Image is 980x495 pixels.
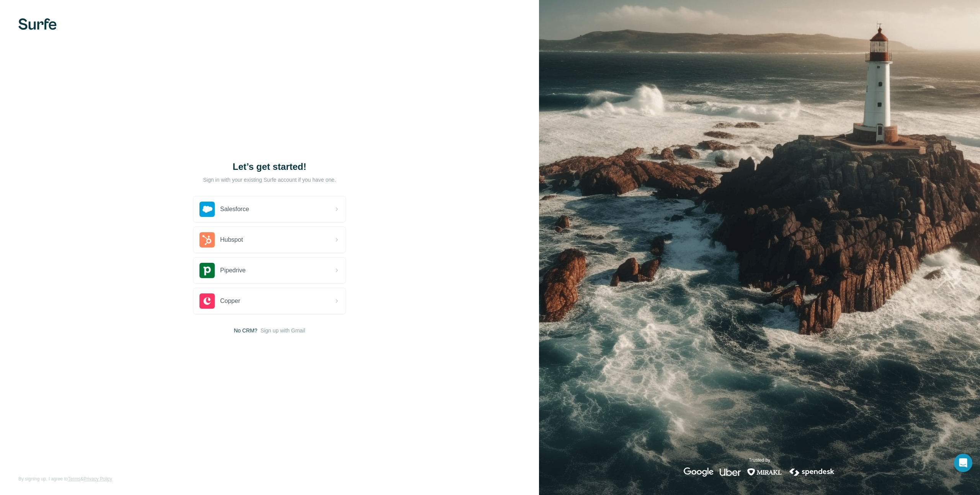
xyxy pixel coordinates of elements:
[18,475,112,482] span: By signing up, I agree to &
[260,327,305,334] button: Sign up with Gmail
[199,202,215,217] img: salesforce's logo
[18,18,57,30] img: Surfe's logo
[749,457,770,464] p: Trusted by
[220,266,246,275] span: Pipedrive
[220,235,243,244] span: Hubspot
[220,296,240,306] span: Copper
[83,476,112,482] a: Privacy Policy
[203,176,336,184] p: Sign in with your existing Surfe account if you have one.
[747,467,782,477] img: mirakl's logo
[720,467,741,477] img: uber's logo
[684,467,714,477] img: google's logo
[199,293,215,309] img: copper's logo
[954,454,972,472] div: Open Intercom Messenger
[234,327,257,334] span: No CRM?
[199,232,215,247] img: hubspot's logo
[788,467,836,477] img: spendesk's logo
[68,476,80,482] a: Terms
[220,205,249,214] span: Salesforce
[193,161,346,173] h1: Let’s get started!
[199,263,215,278] img: pipedrive's logo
